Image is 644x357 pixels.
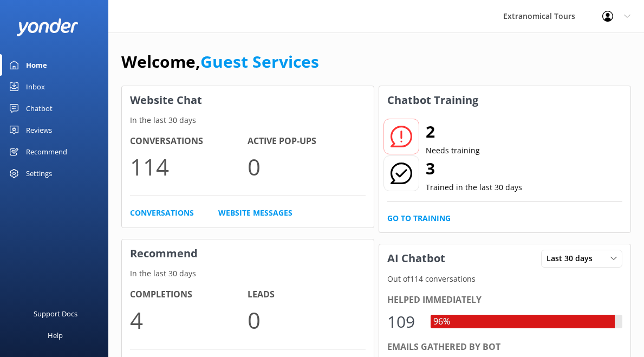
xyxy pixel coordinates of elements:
[26,76,45,98] div: Inbox
[200,50,319,73] a: Guest Services
[387,293,623,307] div: Helped immediately
[26,163,52,184] div: Settings
[130,148,248,185] p: 114
[248,148,365,185] p: 0
[26,54,47,76] div: Home
[248,134,365,148] h4: Active Pop-ups
[26,141,67,163] div: Recommend
[387,309,420,335] div: 109
[426,119,480,145] h2: 2
[248,302,365,338] p: 0
[122,114,374,126] p: In the last 30 days
[26,119,52,141] div: Reviews
[426,145,480,157] p: Needs training
[547,252,599,264] span: Last 30 days
[387,340,623,354] div: Emails gathered by bot
[130,207,194,219] a: Conversations
[48,324,63,346] div: Help
[130,288,248,302] h4: Completions
[426,155,522,181] h2: 3
[34,303,77,324] div: Support Docs
[122,239,374,268] h3: Recommend
[26,98,53,119] div: Chatbot
[387,212,451,224] a: Go to Training
[379,273,631,285] p: Out of 114 conversations
[122,268,374,280] p: In the last 30 days
[218,207,292,219] a: Website Messages
[379,244,453,272] h3: AI Chatbot
[16,18,79,36] img: yonder-white-logo.png
[122,86,374,114] h3: Website Chat
[379,86,486,114] h3: Chatbot Training
[431,315,453,329] div: 96%
[121,49,319,75] h1: Welcome,
[426,181,522,193] p: Trained in the last 30 days
[130,134,248,148] h4: Conversations
[248,288,365,302] h4: Leads
[130,302,248,338] p: 4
